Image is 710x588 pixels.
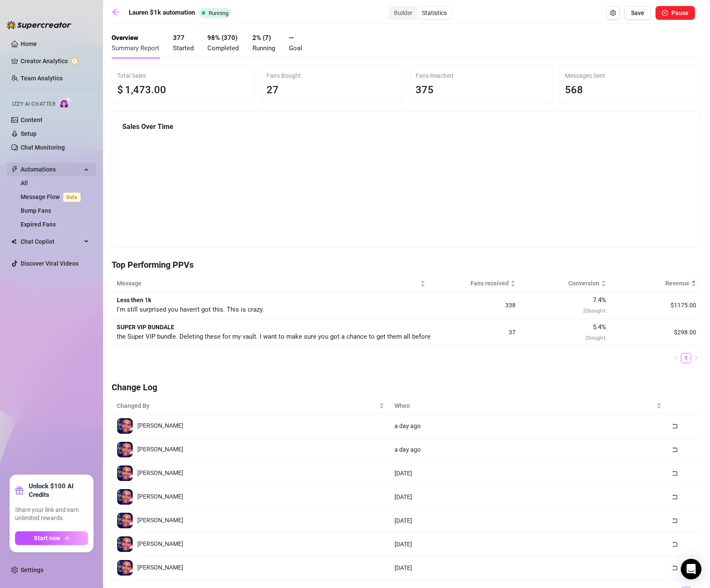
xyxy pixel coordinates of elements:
[565,84,583,96] span: 568
[431,275,521,292] th: Fans received
[436,279,509,288] span: Fans received
[117,513,133,528] img: Jay Richardson
[672,423,678,429] span: rollback
[21,193,84,200] a: Message FlowBeta
[610,10,616,16] span: setting
[117,306,264,313] span: I'm still surprised you haven't got this. This is crazy.
[672,447,678,453] span: rollback
[624,6,651,20] button: Save Flow
[12,100,55,108] span: Izzy AI Chatter
[611,319,701,346] td: $298.00
[112,259,701,271] h4: Top Performing PPVs
[289,34,294,42] strong: —
[606,6,620,20] button: Open Exit Rules
[631,9,644,16] span: Save
[21,130,36,137] a: Setup
[671,353,681,363] li: Previous Page
[417,7,452,19] div: Statistics
[15,506,88,523] span: Share your link and earn unlimited rewards
[593,323,606,331] span: 5.4 %
[431,292,521,319] td: 338
[526,279,599,288] span: Conversion
[125,84,151,96] span: 1,473
[389,556,667,580] td: [DATE]
[7,21,71,29] img: logo-BBDzfeDw.svg
[252,34,271,42] strong: 2 % ( 7 )
[21,75,63,82] a: Team Analytics
[137,540,183,547] span: [PERSON_NAME]
[137,469,183,476] span: [PERSON_NAME]
[11,239,17,245] img: Chat Copilot
[389,509,667,533] td: [DATE]
[112,34,138,42] strong: Overview
[117,71,249,80] div: Total Sales
[112,381,701,393] h4: Change Log
[672,470,678,476] span: rollback
[389,462,667,485] td: [DATE]
[252,44,275,52] span: Running
[681,559,701,579] div: Open Intercom Messenger
[673,355,678,360] span: left
[681,353,691,363] a: 1
[117,297,151,303] strong: Less then 1k
[21,221,56,228] a: Expired Fans
[655,6,695,20] button: Pause
[289,44,302,52] span: Goal
[389,533,667,556] td: [DATE]
[112,8,120,16] span: arrow-left
[21,144,65,151] a: Chat Monitoring
[611,275,701,292] th: Revenue
[694,355,699,360] span: right
[691,353,701,363] button: right
[611,292,701,319] td: $1175.00
[389,7,417,19] div: Builder
[137,564,183,571] span: [PERSON_NAME]
[173,44,194,52] span: Started
[21,180,28,187] a: All
[21,235,82,248] span: Chat Copilot
[117,442,133,457] img: Jay Richardson
[112,44,159,52] span: Summary Report
[129,9,195,16] strong: Lauren $1k automation
[64,535,70,541] span: arrow-right
[671,9,689,16] span: Pause
[34,535,60,542] span: Start now
[21,260,79,267] a: Discover Viral Videos
[117,333,699,340] span: the Super VIP bundle. Deleting these for my vault. I want to make sure you got a chance to get th...
[117,401,377,410] span: Changed By
[21,567,43,573] a: Settings
[117,465,133,481] img: Jay Richardson
[21,54,89,68] a: Creator Analytics exclamation-circle
[112,398,389,414] th: Changed By
[672,494,678,500] span: rollback
[112,275,431,292] th: Message
[616,279,689,288] span: Revenue
[63,193,81,202] span: Beta
[29,482,88,499] strong: Unlock $100 AI Credits
[681,353,691,363] li: 1
[671,353,681,363] button: left
[431,319,521,346] td: 37
[21,207,51,214] a: Bump Fans
[59,97,72,109] img: AI Chatter
[137,446,183,453] span: [PERSON_NAME]
[209,10,228,16] span: Running
[173,34,185,42] strong: 377
[15,486,24,495] span: gift
[137,422,183,429] span: [PERSON_NAME]
[117,418,133,434] img: Jay Richardson
[662,10,668,16] span: pause-circle
[117,324,174,331] strong: SUPER VIP BUNDALE
[416,84,434,96] span: 375
[11,166,18,173] span: thunderbolt
[117,82,123,98] span: $
[672,565,678,571] span: rollback
[151,84,166,96] span: .00
[586,334,606,341] span: 2 bought
[565,71,696,80] div: Messages Sent
[15,531,88,545] button: Start nowarrow-right
[389,398,667,414] th: When
[207,34,237,42] strong: 98 % ( 370 )
[122,122,691,132] h5: Sales Over Time
[593,296,606,304] span: 7.4 %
